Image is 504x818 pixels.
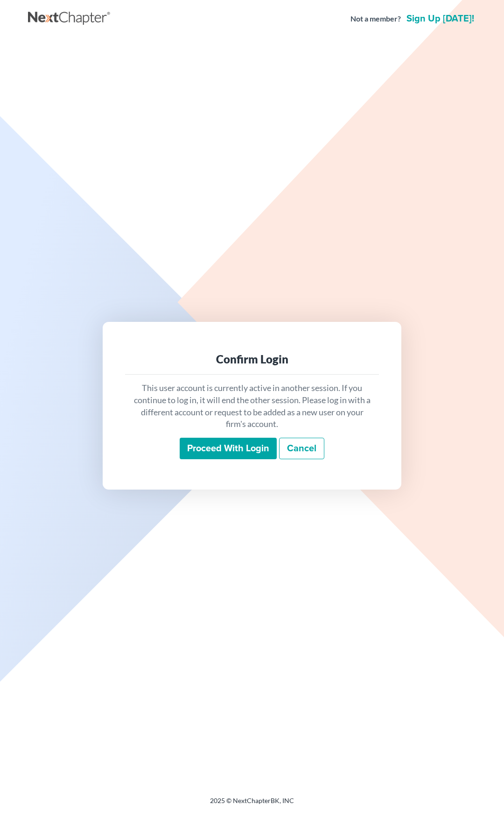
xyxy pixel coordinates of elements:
strong: Not a member? [350,14,401,24]
div: 2025 © NextChapterBK, INC [28,796,476,813]
a: Cancel [279,438,324,459]
a: Sign up [DATE]! [405,14,476,23]
p: This user account is currently active in another session. If you continue to log in, it will end ... [133,382,371,430]
div: Confirm Login [133,352,371,367]
input: Proceed with login [180,438,277,459]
